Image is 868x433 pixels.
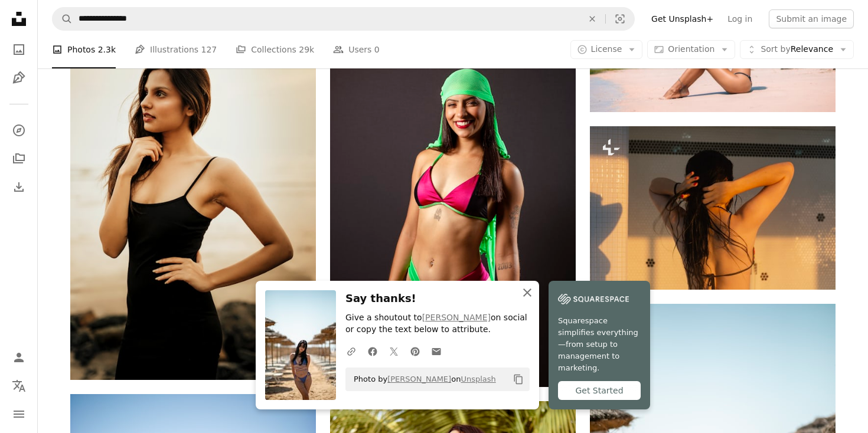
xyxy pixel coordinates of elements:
[330,19,576,387] img: a woman in a bikini top and head scarf
[558,290,629,308] img: file-1747939142011-51e5cc87e3c9
[570,40,643,59] button: License
[333,31,380,68] a: Users 0
[201,43,217,56] span: 127
[740,40,854,59] button: Sort byRelevance
[330,197,576,208] a: a woman in a bikini top and head scarf
[769,9,854,28] button: Submit an image
[558,315,641,374] span: Squarespace simplifies everything—from setup to management to marketing.
[558,381,641,400] div: Get Started
[7,66,31,90] a: Illustrations
[345,290,530,307] h3: Say thanks!
[7,346,31,369] a: Log in / Sign up
[7,374,31,398] button: Language
[52,7,635,31] form: Find visuals sitewide
[426,339,447,363] a: Share over email
[362,339,383,363] a: Share on Facebook
[70,190,316,201] a: woman in black spaghetti strap top
[644,9,720,28] a: Get Unsplash+
[7,38,31,61] a: Photos
[345,312,530,336] p: Give a shoutout to on social or copy the text below to attribute.
[590,126,836,290] img: A woman adjusts her hair near a light source.
[549,281,650,409] a: Squarespace simplifies everything—from setup to management to marketing.Get Started
[579,8,605,30] button: Clear
[348,370,496,389] span: Photo by on
[591,44,622,54] span: License
[7,402,31,426] button: Menu
[647,40,735,59] button: Orientation
[135,31,217,68] a: Illustrations 127
[53,8,73,30] button: Search Unsplash
[606,8,634,30] button: Visual search
[7,147,31,170] a: Collections
[404,339,426,363] a: Share on Pinterest
[7,7,31,33] a: Home — Unsplash
[383,339,404,363] a: Share on Twitter
[590,202,836,213] a: A woman adjusts her hair near a light source.
[70,12,316,380] img: woman in black spaghetti strap top
[299,43,314,56] span: 29k
[761,44,790,54] span: Sort by
[236,31,314,68] a: Collections 29k
[461,375,495,383] a: Unsplash
[7,175,31,199] a: Download History
[761,44,833,55] span: Relevance
[508,369,528,389] button: Copy to clipboard
[374,43,380,56] span: 0
[7,119,31,142] a: Explore
[720,9,759,28] a: Log in
[422,313,491,322] a: [PERSON_NAME]
[668,44,714,54] span: Orientation
[387,375,451,383] a: [PERSON_NAME]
